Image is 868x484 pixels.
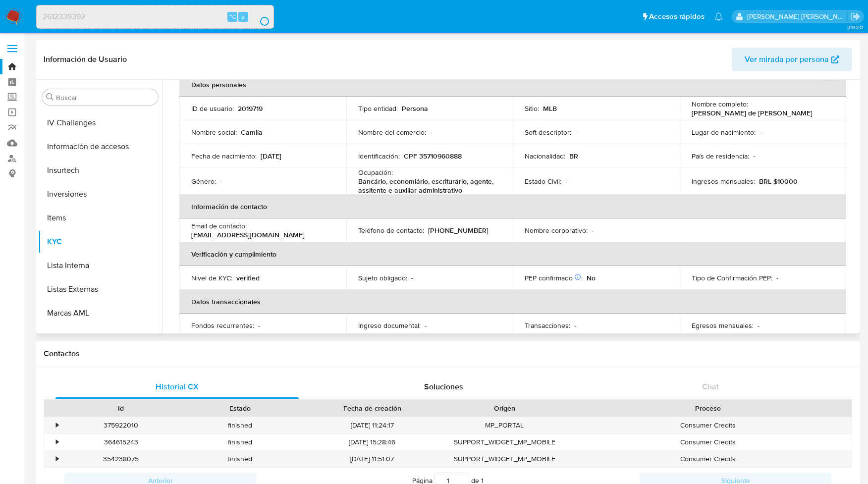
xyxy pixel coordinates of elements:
[38,230,162,254] button: KYC
[300,434,445,450] div: [DATE] 15:28:46
[229,12,236,21] span: ⌥
[445,434,564,450] div: SUPPORT_WIDGET_MP_MOBILE
[525,152,565,161] p: Nacionalidad :
[68,403,173,413] div: Id
[38,135,162,159] button: Información de accesos
[692,152,749,161] p: País de residencia :
[404,152,462,161] p: CPF 35710960888
[300,417,445,433] div: [DATE] 11:24:17
[191,230,305,239] p: [EMAIL_ADDRESS][DOMAIN_NAME]
[430,128,432,137] p: -
[747,12,847,21] p: rene.vale@mercadolibre.com
[425,321,427,330] p: -
[564,451,852,467] div: Consumer Credits
[692,321,754,330] p: Egresos mensuales :
[241,128,263,137] p: Camila
[445,417,564,433] div: MP_PORTAL
[850,11,861,22] a: Salir
[758,321,759,330] p: -
[759,177,798,186] p: BRL $10000
[56,437,58,447] div: •
[587,273,596,282] p: No
[56,454,58,464] div: •
[776,273,778,282] p: -
[525,226,588,235] p: Nombre corporativo :
[250,10,270,24] button: search-icon
[191,177,216,186] p: Género :
[411,273,413,282] p: -
[179,73,846,97] th: Datos personales
[692,100,748,108] p: Nombre completo :
[236,273,260,282] p: verified
[565,177,567,186] p: -
[191,128,237,137] p: Nombre social :
[358,177,497,195] p: Bancário, economiário, escriturário, agente, assitente e auxiliar administrativo
[714,12,723,21] a: Notificaciones
[156,381,199,392] span: Historial CX
[180,451,299,467] div: finished
[525,128,571,137] p: Soft descriptor :
[574,321,576,330] p: -
[38,159,162,182] button: Insurtech
[191,321,254,330] p: Fondos recurrentes :
[61,417,180,433] div: 375922010
[358,226,424,235] p: Teléfono de contacto :
[56,93,154,102] input: Buscar
[649,11,705,22] span: Accesos rápidos
[753,152,755,161] p: -
[38,182,162,206] button: Inversiones
[692,177,755,186] p: Ingresos mensuales :
[180,417,299,433] div: finished
[702,381,719,392] span: Chat
[543,104,557,113] p: MLB
[358,128,426,137] p: Nombre del comercio :
[191,152,257,161] p: Fecha de nacimiento :
[61,434,180,450] div: 364615243
[525,177,561,186] p: Estado Civil :
[424,381,463,392] span: Soluciones
[180,434,299,450] div: finished
[179,195,846,218] th: Información de contacto
[732,48,852,71] button: Ver mirada por persona
[261,152,281,161] p: [DATE]
[56,421,58,430] div: •
[38,206,162,230] button: Items
[44,54,127,64] h1: Información de Usuario
[258,321,260,330] p: -
[38,277,162,301] button: Listas Externas
[307,403,438,413] div: Fecha de creación
[358,321,421,330] p: Ingreso documental :
[692,108,813,117] p: [PERSON_NAME] de [PERSON_NAME]
[759,128,761,137] p: -
[358,104,398,113] p: Tipo entidad :
[220,177,222,186] p: -
[525,104,539,113] p: Sitio :
[402,104,428,113] p: Persona
[38,301,162,325] button: Marcas AML
[525,321,570,330] p: Transacciones :
[571,403,845,413] div: Proceso
[38,254,162,277] button: Lista Interna
[564,434,852,450] div: Consumer Credits
[179,242,846,266] th: Verificación y cumplimiento
[191,221,247,230] p: Email de contacto :
[358,168,393,177] p: Ocupación :
[179,290,846,314] th: Datos transaccionales
[428,226,488,235] p: [PHONE_NUMBER]
[38,325,162,349] button: Perfiles
[187,403,292,413] div: Estado
[575,128,577,137] p: -
[44,349,852,359] h1: Contactos
[242,12,245,21] span: s
[238,104,263,113] p: 2019719
[46,93,54,101] button: Buscar
[445,451,564,467] div: SUPPORT_WIDGET_MP_MOBILE
[692,128,756,137] p: Lugar de nacimiento :
[38,111,162,135] button: IV Challenges
[358,273,407,282] p: Sujeto obligado :
[692,273,772,282] p: Tipo de Confirmación PEP :
[37,10,273,23] input: Buscar usuario o caso...
[525,273,583,282] p: PEP confirmado :
[191,104,234,113] p: ID de usuario :
[191,273,232,282] p: Nivel de KYC :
